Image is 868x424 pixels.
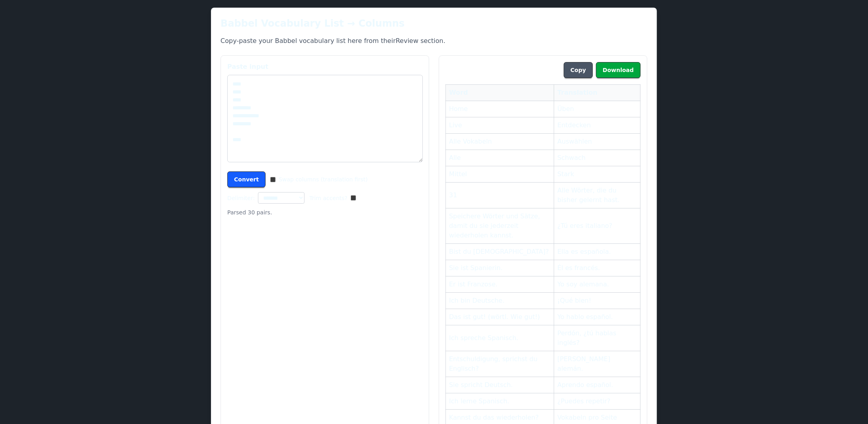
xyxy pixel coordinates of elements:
[554,166,641,183] td: Stark
[446,150,554,166] td: Alle
[446,208,554,244] td: Speichere Wörter und Sätze, damit du sie jederzeit wiederholen kannst.
[446,134,554,150] td: Alle Vokabeln
[446,276,554,293] td: Er ist Franzose.
[554,101,641,117] td: Üben
[446,377,554,393] td: Sie spricht Deutsch.
[554,393,641,410] td: ¿Puedes repetir?
[446,325,554,351] td: Ich spreche Spanisch.
[446,293,554,309] td: Ich bin Deutsche.
[258,192,305,204] select: Delimiter:
[446,85,554,101] th: Word
[554,325,641,351] td: Perdón, ¿tú hablas inglés?
[554,183,641,208] td: Alle Wörter, die du bisher gelernt hast.
[446,351,554,377] td: Entschuldigung, sprichst du Englisch?
[221,36,647,46] p: Copy-paste your Babbel vocabulary list here from their .
[554,293,641,309] td: ¡Qué bien!
[446,166,554,183] td: Mittel
[554,276,641,293] td: Yo soy alemana.
[554,134,641,150] td: Auswählen
[279,175,368,183] span: Swap columns (translation first)
[221,17,647,30] h2: Babbel Vocabulary List → Columns
[309,194,348,202] span: Trim accents?
[554,85,641,101] th: Translation
[446,260,554,276] td: Sie ist Spanierin.
[446,309,554,325] td: Das ist gut! (wörtl. Wie gut!)
[446,101,554,117] td: Home
[396,37,444,45] a: Review section
[596,62,641,78] button: Download
[270,177,276,182] input: Swap columns (translation first)
[446,393,554,410] td: Ich lerne Spanisch.
[554,351,641,377] td: [PERSON_NAME] alemán.
[554,117,641,134] td: Entdecken
[554,150,641,166] td: Schwach
[554,208,641,244] td: ¿Tú eres italiano?
[446,244,554,260] td: Bist du [DEMOGRAPHIC_DATA]?
[554,260,641,276] td: Él es francés.
[351,195,356,200] input: Trim accents?
[554,244,641,260] td: Ella es española.
[227,208,422,216] div: Parsed 30 pairs.
[554,309,641,325] td: Yo hablo español.
[554,377,641,393] td: Aprendo español.
[446,183,554,208] td: 31
[227,194,255,202] span: Delimiter:
[227,171,266,187] button: Convert
[564,62,593,78] button: Copy
[227,62,422,72] label: Paste input
[446,117,554,134] td: Live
